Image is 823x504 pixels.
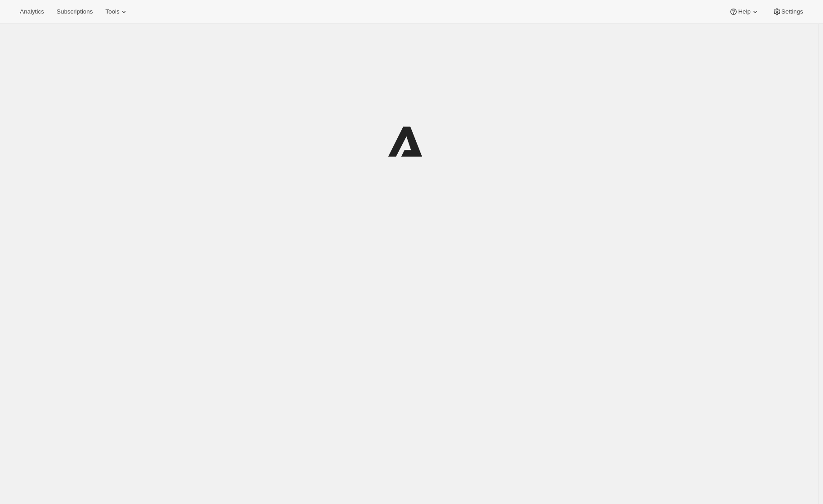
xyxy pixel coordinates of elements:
button: Settings [767,5,809,18]
span: Analytics [20,8,44,15]
button: Tools [100,5,134,18]
button: Help [724,5,765,18]
span: Tools [105,8,119,15]
span: Subscriptions [56,8,93,15]
button: Analytics [14,5,49,18]
button: Subscriptions [51,5,98,18]
span: Help [738,8,750,15]
span: Settings [781,8,803,15]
